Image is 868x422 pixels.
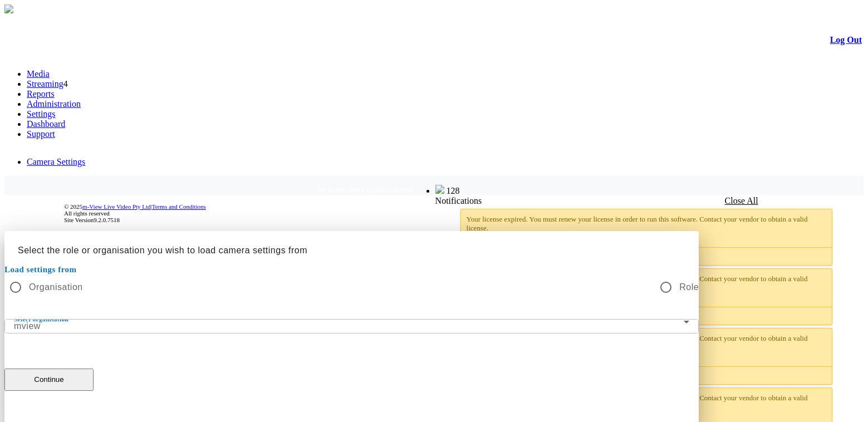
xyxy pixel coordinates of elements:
[27,89,55,99] a: Reports
[4,265,77,274] mat-label: Load settings from
[82,203,151,210] a: m-View Live Video Pty Ltd
[27,281,83,294] label: Organisation
[63,79,68,89] span: 4
[14,321,41,331] span: mview
[27,119,65,129] a: Dashboard
[677,281,699,294] label: Role
[725,196,758,205] a: Close All
[94,217,120,223] span: 9.2.0.7518
[12,197,56,229] img: DigiCert Secured Site Seal
[435,196,840,206] div: Notifications
[435,185,444,194] img: bell25.png
[4,369,94,391] button: Continue
[64,203,862,223] div: © 2025 | All rights reserved
[4,4,13,13] img: arrow-3.png
[27,79,63,89] a: Streaming
[830,35,862,45] a: Log Out
[64,217,862,223] div: Site Version
[447,186,460,195] span: 128
[27,69,50,78] a: Media
[467,215,827,242] div: Your license expired. You must renew your license in order to run this software. Contact your ven...
[27,99,81,109] a: Administration
[27,157,85,166] a: Camera Settings
[152,203,206,210] a: Terms and Conditions
[4,231,699,262] h2: Select the role or organisation you wish to load camera settings from
[27,109,56,119] a: Settings
[27,129,55,139] a: Support
[4,276,699,298] mat-radio-group: Select an option
[318,185,413,194] span: Welcome, BWV (Administrator)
